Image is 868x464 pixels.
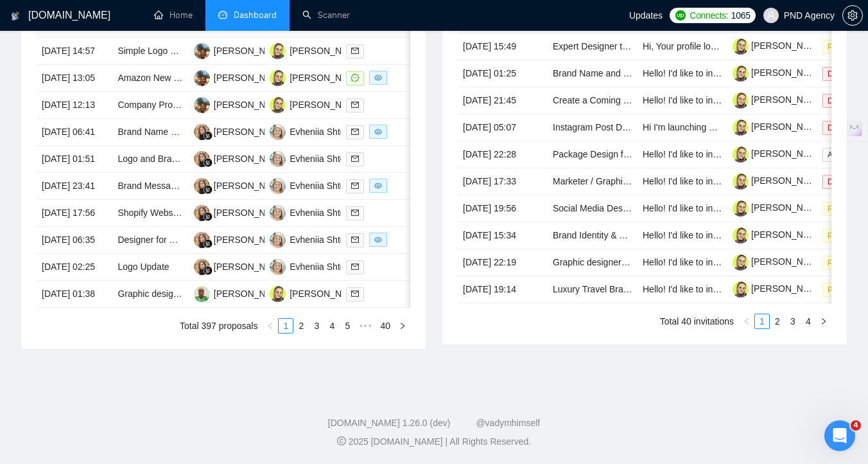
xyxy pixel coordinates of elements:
[629,10,663,21] span: Updates
[270,124,286,140] img: ES
[290,206,360,220] div: Evheniia Shtonda
[458,114,548,141] td: [DATE] 05:07
[204,212,213,221] img: gigradar-bm.png
[270,205,286,221] img: ES
[194,234,288,244] a: KY[PERSON_NAME]
[214,152,288,166] div: [PERSON_NAME]
[822,40,861,54] span: Pending
[112,173,188,200] td: Brand Messaging Framework Expert Needed for Herbal Wellness Brand
[733,254,749,271] img: c1ANJdDIEFa5DN5yolPp7_u0ZhHZCEfhnwVqSjyrCV9hqZg5SCKUb7hD_oUrqvcJOM
[234,10,277,21] span: Dashboard
[351,236,359,244] span: mail
[11,6,20,26] img: logo
[214,179,288,193] div: [PERSON_NAME]
[355,318,376,334] span: •••
[553,284,867,294] a: Luxury Travel Brand Identity & Logo Designer (Wellness + Performance Focus)
[660,314,734,329] li: Total 40 invitations
[733,39,749,55] img: c1ANJdDIEFa5DN5yolPp7_u0ZhHZCEfhnwVqSjyrCV9hqZg5SCKUb7hD_oUrqvcJOM
[374,236,382,244] span: eye
[822,149,868,159] a: Archived
[270,207,360,217] a: ESEvheniia Shtonda
[270,45,363,55] a: AS[PERSON_NAME]
[290,179,360,193] div: Evheniia Shtonda
[194,97,210,113] img: D
[822,203,866,213] a: Pending
[548,141,638,168] td: Package Design for Frozen Fries Brand
[270,126,360,136] a: ESEvheniia Shtonda
[194,72,288,82] a: D[PERSON_NAME]
[194,178,210,194] img: KY
[270,178,286,194] img: ES
[194,99,288,109] a: D[PERSON_NAME]
[37,119,112,146] td: [DATE] 06:41
[194,153,288,163] a: KY[PERSON_NAME]
[801,314,816,329] li: 4
[822,67,863,81] span: Declined
[325,319,339,333] a: 4
[204,239,213,248] img: gigradar-bm.png
[399,322,406,330] span: right
[112,200,188,227] td: Shopify Website Development for Edible Coffee Cup Brand
[290,98,363,112] div: [PERSON_NAME]
[690,8,728,22] span: Connects:
[743,317,751,325] span: left
[214,71,288,85] div: [PERSON_NAME]
[548,60,638,87] td: Brand Name and Logo Creation Needed
[270,43,286,59] img: AS
[340,319,354,333] a: 5
[822,283,861,297] span: Pending
[785,314,801,329] li: 3
[553,149,711,159] a: Package Design for Frozen Fries Brand
[733,120,749,136] img: c1ANJdDIEFa5DN5yolPp7_u0ZhHZCEfhnwVqSjyrCV9hqZg5SCKUb7hD_oUrqvcJOM
[553,122,763,132] a: Instagram Post Designer for Pickleball Brand Launch
[278,318,293,334] li: 1
[395,318,410,334] button: right
[374,74,382,82] span: eye
[37,254,112,281] td: [DATE] 02:25
[37,65,112,92] td: [DATE] 13:05
[309,318,324,334] li: 3
[770,314,785,328] a: 2
[218,10,227,19] span: dashboard
[733,228,749,244] img: c1ANJdDIEFa5DN5yolPp7_u0ZhHZCEfhnwVqSjyrCV9hqZg5SCKUb7hD_oUrqvcJOM
[270,97,286,113] img: AS
[37,281,112,308] td: [DATE] 01:38
[194,43,210,59] img: D
[548,276,638,303] td: Luxury Travel Brand Identity & Logo Designer (Wellness + Performance Focus)
[117,100,272,110] a: Company Profile and Catalog Creation
[822,95,868,105] a: Declined
[270,70,286,86] img: AS
[290,260,360,274] div: Evheniia Shtonda
[553,68,714,78] a: Brand Name and Logo Creation Needed
[733,66,749,82] img: c1ANJdDIEFa5DN5yolPp7_u0ZhHZCEfhnwVqSjyrCV9hqZg5SCKUb7hD_oUrqvcJOM
[37,227,112,254] td: [DATE] 06:35
[754,314,770,329] li: 1
[733,202,825,213] a: [PERSON_NAME]
[733,93,749,109] img: c1ANJdDIEFa5DN5yolPp7_u0ZhHZCEfhnwVqSjyrCV9hqZg5SCKUb7hD_oUrqvcJOM
[733,201,749,217] img: c1ANJdDIEFa5DN5yolPp7_u0ZhHZCEfhnwVqSjyrCV9hqZg5SCKUb7hD_oUrqvcJOM
[214,44,288,58] div: [PERSON_NAME]
[290,233,360,247] div: Evheniia Shtonda
[822,122,868,132] a: Declined
[194,259,210,275] img: KY
[731,8,751,22] span: 1065
[112,254,188,281] td: Logo Update
[270,180,360,190] a: ESEvheniia Shtonda
[351,101,359,109] span: mail
[270,234,360,244] a: ESEvheniia Shtonda
[351,74,359,82] span: message
[820,317,828,325] span: right
[293,318,309,334] li: 2
[816,314,831,329] button: right
[112,146,188,173] td: Logo and Brand design
[822,256,861,270] span: Pending
[548,249,638,276] td: Graphic designer with strong branding experience
[204,158,213,167] img: gigradar-bm.png
[112,38,188,65] td: Simple Logo Design Needed
[194,205,210,221] img: KY
[194,180,288,190] a: KY[PERSON_NAME]
[290,152,360,166] div: Evheniia Shtonda
[194,286,210,302] img: AO
[302,10,350,21] a: searchScanner
[733,40,825,51] a: [PERSON_NAME]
